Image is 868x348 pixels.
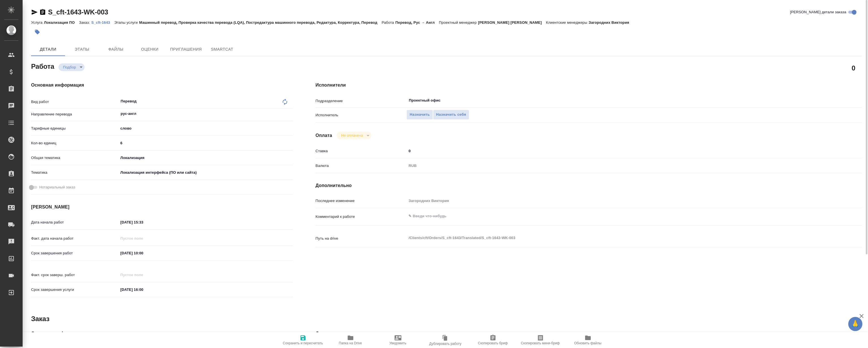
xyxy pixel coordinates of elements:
[339,133,365,138] button: Не оплачена
[389,341,406,345] span: Уведомить
[410,111,430,118] span: Назначить
[170,46,202,53] span: Приглашения
[31,330,293,337] h4: Основная информация
[31,170,118,175] p: Тематика
[118,271,168,279] input: Пустое поле
[39,184,75,190] span: Нотариальный заказ
[848,317,862,331] button: 🙏
[406,197,816,205] input: Пустое поле
[315,198,406,204] p: Последнее изменение
[436,111,466,118] span: Назначить себя
[59,63,85,71] div: Подбор
[315,236,406,241] p: Путь на drive
[31,140,118,146] p: Кол-во единиц
[315,330,862,337] h4: Дополнительно
[546,20,589,25] p: Клиентские менеджеры
[589,20,633,25] p: Загородних Виктория
[114,20,139,25] p: Этапы услуги
[433,110,469,120] button: Назначить себя
[139,20,382,25] p: Машинный перевод, Проверка качества перевода (LQA), Постредактура машинного перевода, Редактура, ...
[469,332,517,348] button: Скопировать бриф
[478,20,546,25] p: [PERSON_NAME] [PERSON_NAME]
[118,234,168,242] input: Пустое поле
[34,46,62,53] span: Детали
[118,249,168,257] input: ✎ Введи что-нибудь
[31,9,38,16] button: Скопировать ссылку для ЯМессенджера
[439,20,478,25] p: Проектный менеджер
[136,46,163,53] span: Оценки
[91,20,114,25] a: S_cft-1643
[315,98,406,104] p: Подразделение
[31,20,44,25] p: Услуга
[79,20,91,25] p: Заказ:
[315,163,406,169] p: Валюта
[478,341,508,345] span: Скопировать бриф
[118,218,168,226] input: ✎ Введи что-нибудь
[517,332,564,348] button: Скопировать мини-бриф
[118,139,293,147] input: ✎ Введи что-нибудь
[31,204,293,210] h4: [PERSON_NAME]
[102,46,129,53] span: Файлы
[521,341,560,345] span: Скопировать мини-бриф
[31,126,118,131] p: Тарифные единицы
[374,332,422,348] button: Уведомить
[31,314,49,323] h2: Заказ
[315,132,332,139] h4: Оплата
[395,20,439,25] p: Перевод, Рус → Англ
[68,46,96,53] span: Этапы
[283,341,323,345] span: Сохранить и пересчитать
[31,26,44,38] button: Добавить тэг
[48,8,108,16] a: S_cft-1643-WK-003
[31,220,118,225] p: Дата начала работ
[406,147,816,155] input: ✎ Введи что-нибудь
[31,287,118,293] p: Срок завершения услуги
[39,9,46,16] button: Скопировать ссылку
[852,63,855,73] h2: 0
[429,342,462,346] span: Дублировать работу
[209,46,236,53] span: SmartCat
[327,332,374,348] button: Папка на Drive
[279,332,327,348] button: Сохранить и пересчитать
[31,155,118,161] p: Общая тематика
[850,318,860,330] span: 🙏
[31,250,118,256] p: Срок завершения работ
[382,20,395,25] p: Работа
[31,236,118,241] p: Факт. дата начала работ
[315,82,862,89] h4: Исполнители
[118,285,168,294] input: ✎ Введи что-нибудь
[118,124,293,133] div: слово
[31,82,293,89] h4: Основная информация
[790,9,846,15] span: [PERSON_NAME] детали заказа
[315,112,406,118] p: Исполнитель
[118,153,293,163] div: Локализация
[406,233,816,243] textarea: /Clients/cft/Orders/S_cft-1643/Translated/S_cft-1643-WK-003
[406,110,433,120] button: Назначить
[422,332,469,348] button: Дублировать работу
[315,182,862,189] h4: Дополнительно
[813,100,814,101] button: Open
[564,332,612,348] button: Обновить файлы
[290,113,291,114] button: Open
[44,20,79,25] p: Локализация ПО
[315,214,406,220] p: Комментарий к работе
[337,132,371,139] div: Подбор
[31,272,118,278] p: Факт. срок заверш. работ
[339,341,362,345] span: Папка на Drive
[406,161,816,171] div: RUB
[31,111,118,117] p: Направление перевода
[91,20,114,25] p: S_cft-1643
[31,99,118,105] p: Вид работ
[315,148,406,154] p: Ставка
[61,65,78,70] button: Подбор
[118,168,293,177] div: Локализация интерфейса (ПО или сайта)
[574,341,601,345] span: Обновить файлы
[31,61,54,71] h2: Работа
